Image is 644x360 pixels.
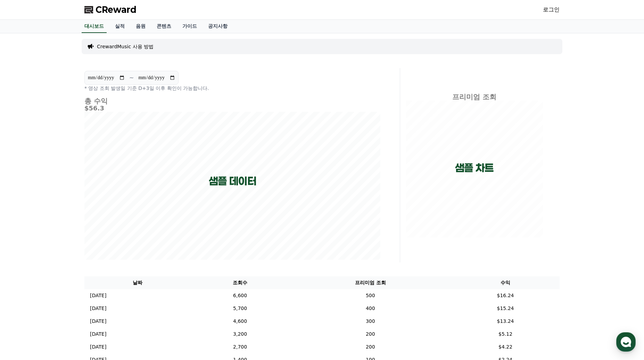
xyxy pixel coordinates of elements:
a: 실적 [109,20,130,33]
a: 홈 [2,220,46,237]
h4: 프리미엄 조회 [406,93,543,101]
td: $5.12 [451,328,560,341]
p: 샘플 데이터 [209,175,256,187]
td: 3,200 [191,328,290,341]
td: 6,600 [191,289,290,302]
a: 콘텐츠 [151,20,177,33]
td: 400 [290,302,451,315]
p: 샘플 차트 [455,162,494,174]
td: 5,700 [191,302,290,315]
p: [DATE] [90,330,106,338]
span: CReward [96,4,137,15]
p: [DATE] [90,343,106,351]
span: 설정 [107,231,116,236]
td: 4,600 [191,315,290,328]
td: 200 [290,328,451,341]
td: $16.24 [451,289,560,302]
a: 로그인 [543,6,560,14]
td: $13.24 [451,315,560,328]
td: $4.22 [451,341,560,353]
th: 프리미엄 조회 [290,276,451,289]
span: 대화 [64,231,72,236]
h4: 총 수익 [84,97,380,105]
a: CReward [84,4,137,15]
td: 300 [290,315,451,328]
span: 홈 [22,231,26,236]
td: 2,700 [191,341,290,353]
p: ~ [129,74,134,82]
h5: $56.3 [84,105,380,112]
th: 조회수 [191,276,290,289]
a: 공지사항 [203,20,233,33]
a: 가이드 [177,20,203,33]
a: CrewardMusic 사용 방법 [97,43,154,50]
a: 음원 [130,20,151,33]
p: [DATE] [90,305,106,312]
a: 대시보드 [82,20,107,33]
td: 500 [290,289,451,302]
th: 날짜 [84,276,191,289]
th: 수익 [451,276,560,289]
a: 설정 [90,220,133,237]
td: 200 [290,341,451,353]
p: [DATE] [90,318,106,325]
p: [DATE] [90,292,106,299]
td: $15.24 [451,302,560,315]
a: 대화 [46,220,90,237]
p: * 영상 조회 발생일 기준 D+3일 이후 확인이 가능합니다. [84,85,380,92]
